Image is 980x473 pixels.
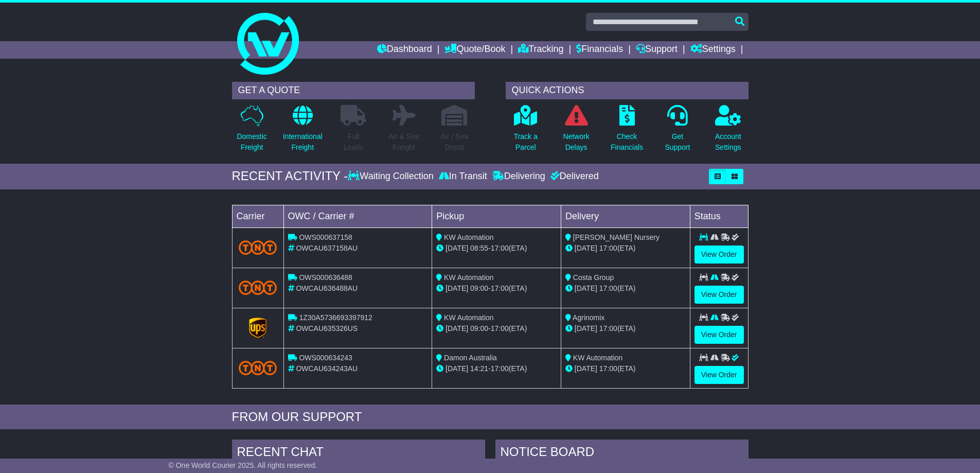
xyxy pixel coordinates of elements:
[239,281,277,294] img: TNT_Domestic.png
[239,361,277,375] img: TNT_Domestic.png
[232,82,475,99] div: GET A QUOTE
[665,131,690,153] p: Get Support
[573,313,604,322] span: Agrinomix
[296,364,358,373] span: OWCAU634243AU
[470,324,488,332] span: 09:00
[299,313,372,322] span: 1Z30A5736693397912
[715,104,742,159] a: AccountSettings
[232,410,749,425] div: FROM OUR SUPPORT
[237,131,266,153] p: Domestic Freight
[573,354,623,362] span: KW Automation
[561,205,690,227] td: Delivery
[436,323,557,334] div: - (ETA)
[283,131,323,153] p: International Freight
[239,240,277,254] img: TNT_Domestic.png
[599,244,617,252] span: 17:00
[514,131,538,153] p: Track a Parcel
[446,284,468,292] span: [DATE]
[232,205,283,227] td: Carrier
[389,131,419,153] p: Air & Sea Freight
[444,233,494,241] span: KW Automation
[548,171,599,182] div: Delivered
[283,205,432,227] td: OWC / Carrier #
[348,171,436,182] div: Waiting Collection
[341,131,366,153] p: Full Loads
[599,324,617,332] span: 17:00
[715,131,741,153] p: Account Settings
[299,354,352,362] span: OWS000634243
[299,233,352,241] span: OWS000637158
[690,41,736,59] a: Settings
[436,243,557,254] div: - (ETA)
[470,284,488,292] span: 09:00
[491,324,509,332] span: 17:00
[611,131,643,153] p: Check Financials
[444,273,494,282] span: KW Automation
[232,440,485,467] div: RECENT CHAT
[694,246,744,264] a: View Order
[518,41,563,59] a: Tracking
[446,244,468,252] span: [DATE]
[491,364,509,373] span: 17:00
[694,366,744,384] a: View Order
[562,104,590,159] a: NetworkDelays
[491,284,509,292] span: 17:00
[565,243,686,254] div: (ETA)
[444,313,494,322] span: KW Automation
[495,440,749,467] div: NOTICE BOARD
[575,324,597,332] span: [DATE]
[694,286,744,304] a: View Order
[565,363,686,374] div: (ETA)
[513,104,538,159] a: Track aParcel
[575,364,597,373] span: [DATE]
[296,244,358,252] span: OWCAU637158AU
[470,364,488,373] span: 14:21
[575,244,597,252] span: [DATE]
[576,41,623,59] a: Financials
[490,171,548,182] div: Delivering
[432,205,561,227] td: Pickup
[565,283,686,294] div: (ETA)
[282,104,323,159] a: InternationalFreight
[573,233,660,241] span: [PERSON_NAME] Nursery
[599,364,617,373] span: 17:00
[296,324,358,332] span: OWCAU635326US
[446,324,468,332] span: [DATE]
[436,363,557,374] div: - (ETA)
[506,82,749,99] div: QUICK ACTIONS
[610,104,644,159] a: CheckFinancials
[441,131,469,153] p: Air / Sea Depot
[296,284,358,292] span: OWCAU636488AU
[565,323,686,334] div: (ETA)
[664,104,690,159] a: GetSupport
[236,104,267,159] a: DomesticFreight
[563,131,589,153] p: Network Delays
[573,273,614,282] span: Costa Group
[470,244,488,252] span: 08:55
[636,41,678,59] a: Support
[599,284,617,292] span: 17:00
[444,354,497,362] span: Damon Australia
[299,273,352,282] span: OWS000636488
[249,318,266,338] img: GetCarrierServiceLogo
[377,41,432,59] a: Dashboard
[446,364,468,373] span: [DATE]
[436,283,557,294] div: - (ETA)
[436,171,490,182] div: In Transit
[690,205,748,227] td: Status
[169,461,317,469] span: © One World Courier 2025. All rights reserved.
[444,41,505,59] a: Quote/Book
[575,284,597,292] span: [DATE]
[232,169,348,184] div: RECENT ACTIVITY -
[694,326,744,344] a: View Order
[491,244,509,252] span: 17:00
